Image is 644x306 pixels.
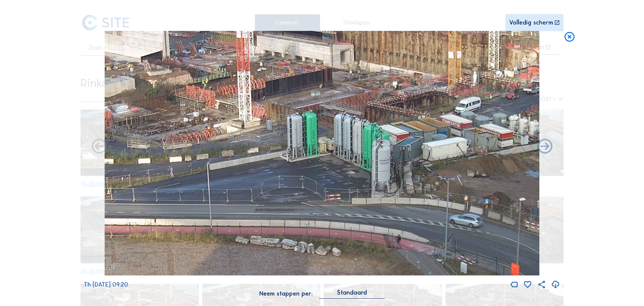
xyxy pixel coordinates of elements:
[259,291,313,297] div: Neem stappen per:
[84,281,128,288] span: Th [DATE] 09:20
[337,290,367,296] div: Standaard
[509,20,553,26] div: Volledig scherm
[536,138,554,156] i: Back
[319,290,385,299] div: Standaard
[90,138,108,156] i: Forward
[105,31,539,276] img: Image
